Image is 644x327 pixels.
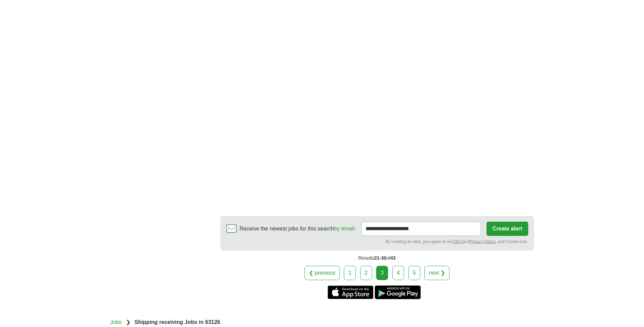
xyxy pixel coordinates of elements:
a: 2 [360,266,372,280]
strong: Shipping receiving Jobs in 63126 [134,319,220,325]
span: Receive the newest jobs for this search : [240,225,356,233]
a: 4 [392,266,404,280]
span: 21-30 [374,255,386,261]
div: 3 [376,266,388,280]
div: By creating an alert, you agree to our and , and Cookie Use. [226,239,528,245]
button: Create alert [486,222,528,236]
a: Get the iPhone app [328,286,373,299]
span: 43 [390,255,396,261]
a: by email [334,226,354,231]
a: Privacy Notice [470,239,496,244]
a: T&Cs [453,239,463,244]
a: 1 [344,266,356,280]
a: Get the Android app [375,286,421,299]
a: Jobs [110,319,122,325]
a: ❮ previous [305,266,340,280]
div: Results of [220,251,534,266]
a: next ❯ [424,266,449,280]
span: ❯ [126,319,130,325]
a: 5 [408,266,420,280]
